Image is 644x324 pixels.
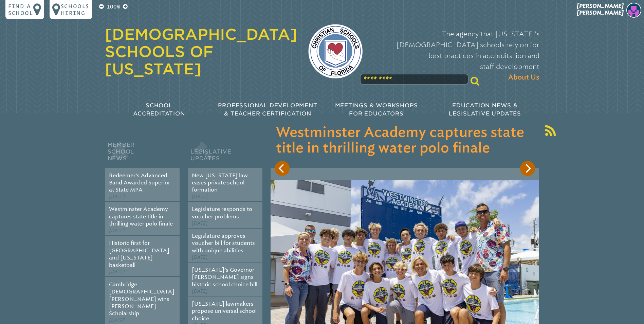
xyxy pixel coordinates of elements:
a: New [US_STATE] law eases private school formation [192,172,248,193]
img: csf-logo-web-colors.png [308,24,363,78]
p: The agency that [US_STATE]’s [DEMOGRAPHIC_DATA] schools rely on for best practices in accreditati... [373,29,539,83]
span: About Us [508,72,539,83]
a: [US_STATE] lawmakers propose universal school choice [192,301,257,322]
span: [PERSON_NAME] [PERSON_NAME] [577,3,624,16]
h2: Member School News [105,140,180,168]
h2: Legislative Updates [188,140,262,168]
span: [DATE] [109,228,125,234]
span: Education News & Legislative Updates [449,102,521,117]
a: [DEMOGRAPHIC_DATA] Schools of [US_STATE] [105,25,297,78]
a: [US_STATE]’s Governor [PERSON_NAME] signs historic school choice bill [192,267,257,288]
span: [DATE] [192,254,208,260]
p: Find a school [8,3,33,16]
button: Next [520,161,535,176]
span: [DATE] [192,194,208,200]
a: Redeemer’s Advanced Band Awarded Superior at State MPA [109,172,170,193]
span: [DATE] [109,318,125,323]
span: [DATE] [192,288,208,294]
span: [DATE] [109,194,125,200]
p: 100% [105,3,122,11]
span: School Accreditation [133,102,185,117]
a: Legislature responds to voucher problems [192,206,252,219]
h3: Westminster Academy captures state title in thrilling water polo finale [276,125,534,156]
span: Professional Development & Teacher Certification [218,102,317,117]
a: Legislature approves voucher bill for students with unique abilities [192,233,255,254]
a: Historic first for [GEOGRAPHIC_DATA] and [US_STATE] basketball [109,240,169,268]
img: c5f30496a0f201553694f37f74cbbbe8 [626,3,641,18]
span: [DATE] [109,269,125,275]
a: Cambridge [DEMOGRAPHIC_DATA][PERSON_NAME] wins [PERSON_NAME] Scholarship [109,281,174,317]
button: Previous [275,161,290,176]
a: Westminster Academy captures state title in thrilling water polo finale [109,206,173,227]
span: Meetings & Workshops for Educators [335,102,418,117]
p: Schools Hiring [61,3,89,16]
span: [DATE] [192,220,208,226]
